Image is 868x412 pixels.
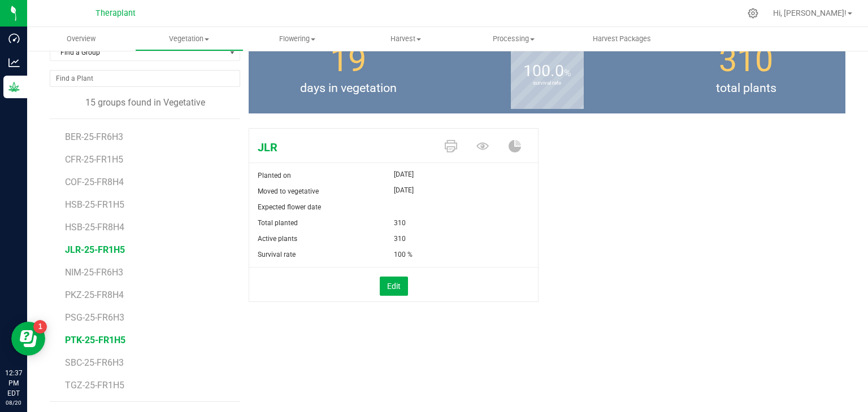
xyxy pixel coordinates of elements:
span: HSB-25-FR8H4 [65,222,124,233]
span: 310 [394,231,406,247]
span: 19 [330,41,366,79]
span: Vegetation [136,34,242,44]
span: PSG-25-FR6H3 [65,312,124,323]
span: BER-25-FR6H3 [65,132,123,142]
group-info-box: Days in vegetation [257,32,439,113]
span: Total planted [258,219,298,227]
span: Overview [51,34,111,44]
div: Manage settings [746,8,760,19]
span: [DATE] [394,183,414,197]
group-info-box: Total number of plants [655,32,837,113]
span: PTK-25-FR1H5 [65,335,125,345]
span: Theraplant [96,8,136,18]
button: Edit [380,277,408,296]
span: Find a Group [50,45,225,60]
span: 100 % [394,247,413,262]
a: Overview [27,27,135,51]
span: SBC-25-FR6H3 [65,357,124,368]
span: Flowering [244,34,351,44]
span: Survival rate [258,251,296,258]
span: Expected flower date [258,203,321,211]
span: days in vegetation [249,80,448,98]
span: 310 [394,215,406,231]
span: Hi, [PERSON_NAME]! [773,8,847,17]
span: total plants [646,80,845,98]
iframe: Resource center unread badge [33,320,47,334]
span: HSB-25-FR1H5 [65,199,124,210]
span: Processing [460,34,567,44]
inline-svg: Analytics [8,57,20,68]
span: CFR-25-FR1H5 [65,154,123,165]
span: Moved to vegetative [258,187,319,195]
span: Harvest [352,34,459,44]
a: Processing [459,27,567,51]
inline-svg: Dashboard [8,33,20,44]
a: Harvest [351,27,459,51]
inline-svg: Grow [8,81,20,93]
div: 15 groups found in Vegetative [50,96,240,109]
span: [DATE] [394,168,414,181]
a: Flowering [244,27,351,51]
span: JLR [249,139,436,156]
span: NIM-25-FR6H3 [65,267,123,278]
span: JLR-25-FR1H5 [65,244,125,255]
group-info-box: Survival rate [456,32,638,113]
input: NO DATA FOUND [50,71,240,86]
span: Planted on [258,172,291,179]
span: 310 [719,41,773,79]
iframe: Resource center [11,322,45,356]
p: 08/20 [5,398,22,407]
span: PKZ-25-FR8H4 [65,290,124,300]
span: TGZ-25-FR1H5 [65,380,124,391]
p: 12:37 PM EDT [5,368,22,398]
span: COF-25-FR8H4 [65,177,124,187]
span: Active plants [258,235,297,243]
span: Harvest Packages [578,34,666,44]
a: Harvest Packages [568,27,676,51]
a: Vegetation [135,27,243,51]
